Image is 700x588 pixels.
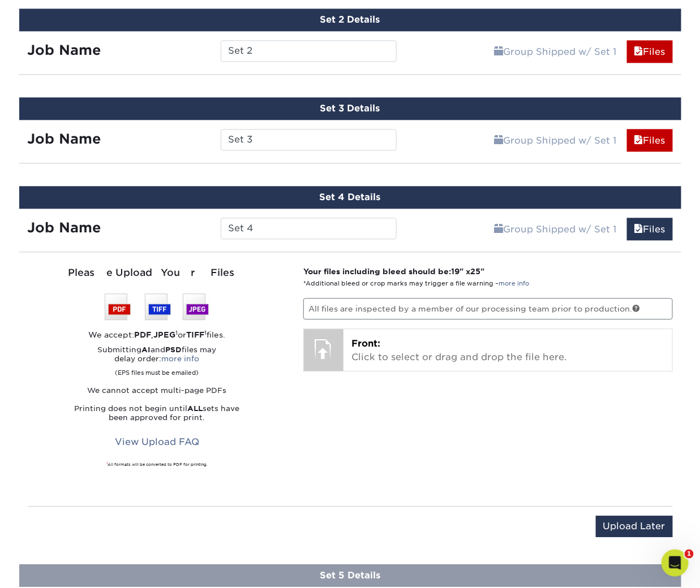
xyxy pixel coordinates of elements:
div: We accept: , or files. [28,329,287,340]
p: Click to select or drag and drop the file here. [351,337,664,364]
span: files [634,224,643,235]
div: Please Upload Your Files [28,266,287,280]
p: We cannot accept multi-page PDFs [28,386,287,395]
strong: PSD [165,345,182,354]
small: (EPS files must be emailed) [115,364,199,377]
sup: 1 [175,329,178,336]
strong: AI [141,345,151,354]
a: more info [161,354,199,363]
input: Enter a job name [221,40,397,62]
a: Files [627,218,673,240]
strong: Job Name [28,42,101,58]
strong: ALL [187,404,203,413]
span: shipping [495,224,504,235]
a: more info [499,280,529,287]
a: Group Shipped w/ Set 1 [487,218,624,240]
p: Submitting and files may delay order: [28,345,287,377]
div: Set 4 Details [19,186,681,209]
div: Set 3 Details [19,97,681,120]
a: View Upload FAQ [108,431,207,453]
input: Enter a job name [221,218,397,239]
a: Files [627,129,673,152]
strong: PDF [134,330,151,339]
sup: 1 [204,329,207,336]
strong: TIFF [186,330,204,339]
span: Front: [351,338,380,349]
strong: Your files including bleed should be: " x " [303,267,484,276]
iframe: Intercom live chat [662,550,689,577]
span: 25 [470,267,480,276]
sup: 1 [106,461,108,465]
p: Printing does not begin until sets have been approved for print. [28,404,287,422]
strong: JPEG [153,330,175,339]
a: Files [627,40,673,63]
div: All formats will be converted to PDF for printing. [28,462,287,468]
strong: Job Name [28,219,101,236]
span: files [634,46,643,57]
span: shipping [495,46,504,57]
img: We accept: PSD, TIFF, or JPEG (JPG) [105,293,209,320]
p: All files are inspected by a member of our processing team prior to production. [303,298,673,319]
span: 19 [451,267,459,276]
span: 1 [685,550,694,559]
small: *Additional bleed or crop marks may trigger a file warning – [303,280,529,287]
span: files [634,135,643,146]
input: Upload Later [596,516,673,537]
strong: Job Name [28,131,101,147]
input: Enter a job name [221,129,397,150]
div: Set 2 Details [19,8,681,31]
a: Group Shipped w/ Set 1 [487,40,624,63]
a: Group Shipped w/ Set 1 [487,129,624,152]
span: shipping [495,135,504,146]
